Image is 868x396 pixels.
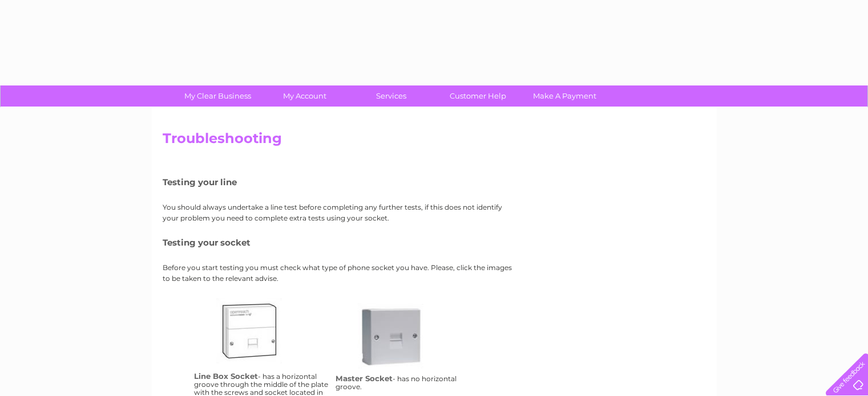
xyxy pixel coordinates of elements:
a: Make A Payment [518,85,612,107]
a: lbs [216,298,308,389]
p: Before you start testing you must check what type of phone socket you have. Please, click the ima... [163,262,516,284]
h2: Troubleshooting [163,130,706,152]
h5: Testing your socket [163,238,516,247]
p: You should always undertake a line test before completing any further tests, if this does not ide... [163,202,516,223]
h4: Master Socket [336,374,393,383]
a: ms [358,303,449,394]
a: Customer Help [431,85,525,107]
h5: Testing your line [163,177,516,187]
a: My Clear Business [171,85,265,107]
h4: Line Box Socket [194,371,258,381]
a: My Account [257,85,352,107]
a: Services [344,85,438,107]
